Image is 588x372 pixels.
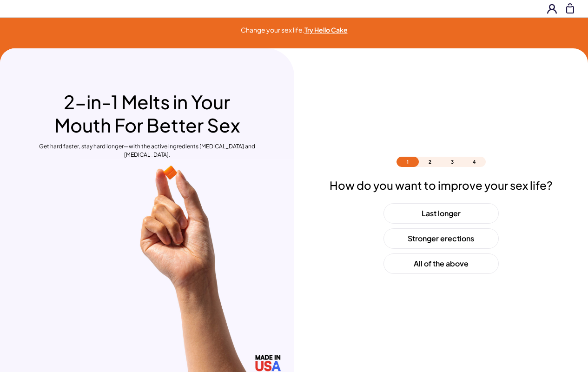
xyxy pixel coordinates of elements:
a: Try Hello Cake [304,26,348,34]
li: 2 [419,157,441,167]
li: 3 [441,157,463,167]
h2: How do you want to improve your sex life? [330,178,553,192]
button: All of the above [383,253,499,274]
h1: 2-in-1 Melts in Your Mouth For Better Sex [38,90,256,137]
li: 1 [396,157,419,167]
p: Get hard faster, stay hard longer—with the active ingredients [MEDICAL_DATA] and [MEDICAL_DATA]. [38,142,256,159]
button: Last longer [383,203,499,224]
button: Stronger erections [383,228,499,249]
li: 4 [463,157,486,167]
